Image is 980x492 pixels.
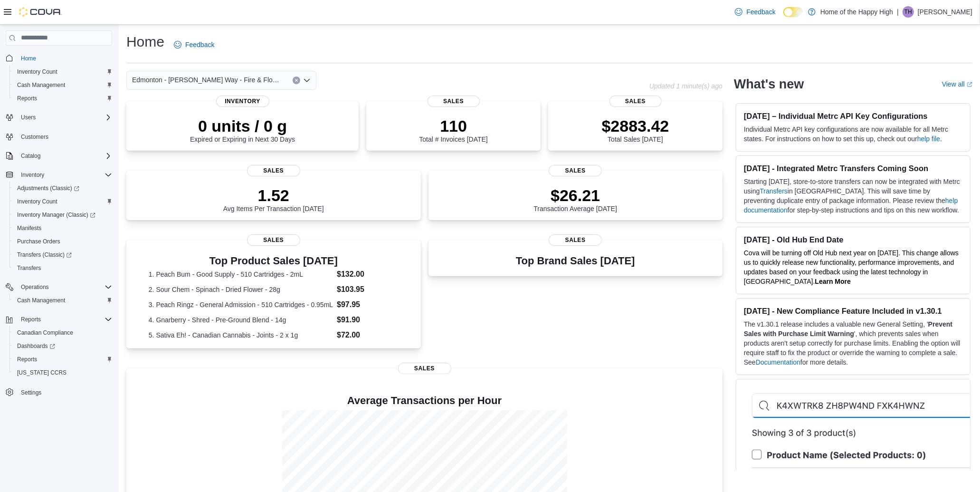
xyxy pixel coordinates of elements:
span: Dark Mode [783,17,784,18]
span: Reports [17,314,112,325]
span: [US_STATE] CCRS [17,369,67,376]
input: Dark Mode [783,7,803,17]
button: Reports [10,92,116,105]
span: Reports [13,93,112,104]
button: Reports [2,313,116,326]
span: Transfers (Classic) [17,251,72,259]
div: Tommy Hajdasz [903,6,914,18]
a: Adjustments (Classic) [10,182,116,195]
button: Reports [10,353,116,366]
span: Home [21,55,36,62]
span: Sales [549,234,602,246]
span: Canadian Compliance [13,327,112,338]
span: Customers [21,133,48,141]
span: Reports [17,356,37,363]
span: Manifests [17,224,41,232]
span: Reports [21,316,41,323]
span: Cash Management [13,295,112,306]
button: Cash Management [10,78,116,92]
a: Inventory Count [13,66,61,77]
dd: $103.95 [337,284,398,295]
img: Cova [19,7,62,17]
span: Sales [549,165,602,176]
dd: $91.90 [337,314,398,326]
span: TH [904,6,912,18]
a: Dashboards [13,340,59,352]
a: Inventory Count [13,196,61,207]
button: Customers [2,130,116,144]
a: Home [17,53,40,64]
p: Starting [DATE], store-to-store transfers can now be integrated with Metrc using in [GEOGRAPHIC_D... [744,177,962,215]
span: Canadian Compliance [17,329,73,337]
dd: $132.00 [337,269,398,280]
p: 110 [419,116,487,135]
h3: Top Brand Sales [DATE] [516,255,635,267]
span: Inventory [21,171,44,179]
div: Total # Invoices [DATE] [419,116,487,143]
button: Users [17,112,39,123]
span: Operations [21,283,49,291]
span: Cash Management [13,79,112,91]
a: Learn More [815,278,851,285]
span: Cova will be turning off Old Hub next year on [DATE]. This change allows us to quickly release ne... [744,249,959,285]
span: Transfers [17,264,41,272]
p: | [897,6,899,18]
button: Users [2,111,116,124]
dt: 1. Peach Bum - Good Supply - 510 Cartridges - 2mL [149,270,333,279]
dt: 4. Gnarberry - Shred - Pre-Ground Blend - 14g [149,315,333,325]
button: Inventory [17,169,48,181]
div: Transaction Average [DATE] [533,186,617,212]
span: Home [17,52,112,64]
p: $2883.42 [602,116,669,135]
a: Customers [17,131,52,143]
span: Users [21,114,36,121]
dt: 5. Sativa Eh! - Canadian Cannabis - Joints - 2 x 1g [149,330,333,340]
button: Clear input [293,77,300,84]
button: Operations [17,281,53,293]
dt: 2. Sour Chem - Spinach - Dried Flower - 28g [149,285,333,294]
span: Inventory Count [13,66,112,77]
span: Transfers [13,262,112,274]
dt: 3. Peach Ringz - General Admission - 510 Cartridges - 0.95mL [149,300,333,309]
a: Dashboards [10,339,116,353]
span: Sales [609,96,662,107]
span: Inventory Count [13,196,112,207]
button: Settings [2,385,116,399]
a: Inventory Manager (Classic) [10,208,116,222]
span: Reports [13,354,112,365]
span: Sales [247,165,300,176]
span: Inventory Count [17,198,57,205]
a: [US_STATE] CCRS [13,367,70,378]
a: Reports [13,354,41,365]
a: Inventory Manager (Classic) [13,209,99,221]
svg: External link [967,82,972,87]
a: Feedback [170,35,218,54]
button: Home [2,51,116,65]
p: Individual Metrc API key configurations are now available for all Metrc states. For instructions ... [744,125,962,144]
h3: [DATE] - Old Hub End Date [744,235,962,244]
button: Catalog [17,150,44,162]
span: Inventory Manager (Classic) [17,211,95,219]
a: Transfers [760,187,788,195]
span: Purchase Orders [13,236,112,247]
button: Inventory Count [10,195,116,208]
span: Customers [17,131,112,143]
h1: Home [126,32,164,51]
h4: Average Transactions per Hour [134,395,715,406]
button: [US_STATE] CCRS [10,366,116,379]
span: Cash Management [17,81,65,89]
span: Dashboards [17,342,55,350]
span: Inventory [17,169,112,181]
span: Settings [21,389,41,396]
button: Catalog [2,149,116,163]
p: 1.52 [223,186,324,205]
span: Feedback [746,7,775,17]
button: Reports [17,314,45,325]
a: Manifests [13,222,45,234]
p: Home of the Happy High [820,6,893,18]
a: Canadian Compliance [13,327,77,338]
span: Settings [17,386,112,398]
a: help file [917,135,940,143]
a: Documentation [756,358,800,366]
span: Manifests [13,222,112,234]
